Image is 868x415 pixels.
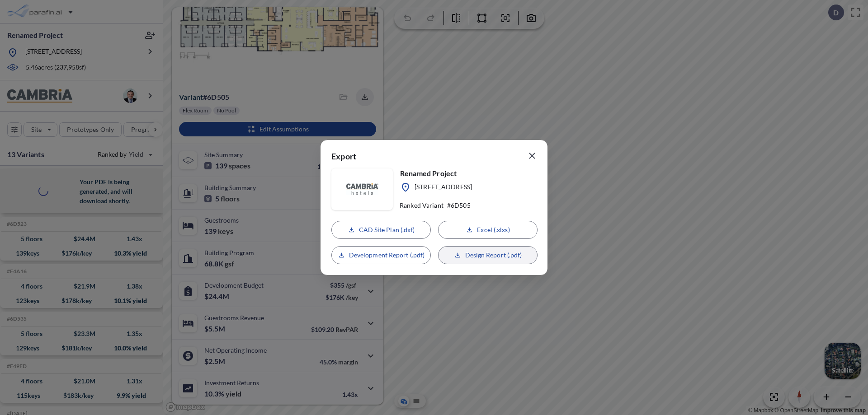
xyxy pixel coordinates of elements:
p: # 6D505 [447,201,471,210]
p: Export [331,151,356,165]
p: Ranked Variant [400,201,443,210]
p: Renamed Project [400,168,472,178]
img: floorplanBranLogoPlug [346,183,378,195]
p: [STREET_ADDRESS] [415,182,472,193]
